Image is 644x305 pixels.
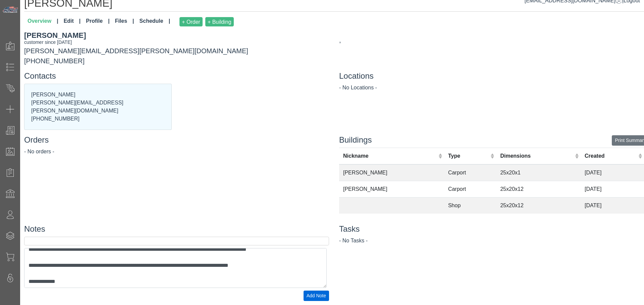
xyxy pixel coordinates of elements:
[496,197,581,214] td: 25x20x12
[339,224,644,234] h4: Tasks
[205,17,234,26] button: + Building
[585,152,637,160] div: Created
[444,197,496,214] td: Shop
[304,291,329,301] button: Add Note
[496,164,581,181] td: 25x20x1
[137,14,173,29] a: Schedule
[444,164,496,181] td: Carport
[24,39,329,46] div: customer since [DATE]
[24,84,171,130] div: [PERSON_NAME] [PERSON_NAME][EMAIL_ADDRESS][PERSON_NAME][DOMAIN_NAME] [PHONE_NUMBER]
[19,30,334,66] div: [PERSON_NAME][EMAIL_ADDRESS][PERSON_NAME][DOMAIN_NAME] [PHONE_NUMBER]
[339,237,644,245] div: - No Tasks -
[339,71,644,81] h4: Locations
[581,181,644,197] td: [DATE]
[339,35,644,45] div: ,
[2,6,19,13] img: Metals Direct Inc Logo
[339,181,444,197] td: [PERSON_NAME]
[496,181,581,197] td: 25x20x12
[24,71,329,81] h4: Contacts
[581,164,644,181] td: [DATE]
[24,224,329,234] h4: Notes
[444,181,496,197] td: Carport
[581,197,644,214] td: [DATE]
[448,152,489,160] div: Type
[25,14,61,29] a: Overview
[24,135,329,145] h4: Orders
[112,14,137,29] a: Files
[24,30,329,41] div: [PERSON_NAME]
[307,293,326,298] span: Add Note
[343,152,437,160] div: Nickname
[500,152,573,160] div: Dimensions
[24,148,329,156] div: - No orders -
[83,14,112,29] a: Profile
[339,84,644,92] div: - No Locations -
[339,135,644,145] h4: Buildings
[179,17,203,26] button: + Order
[339,164,444,181] td: [PERSON_NAME]
[61,14,84,29] a: Edit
